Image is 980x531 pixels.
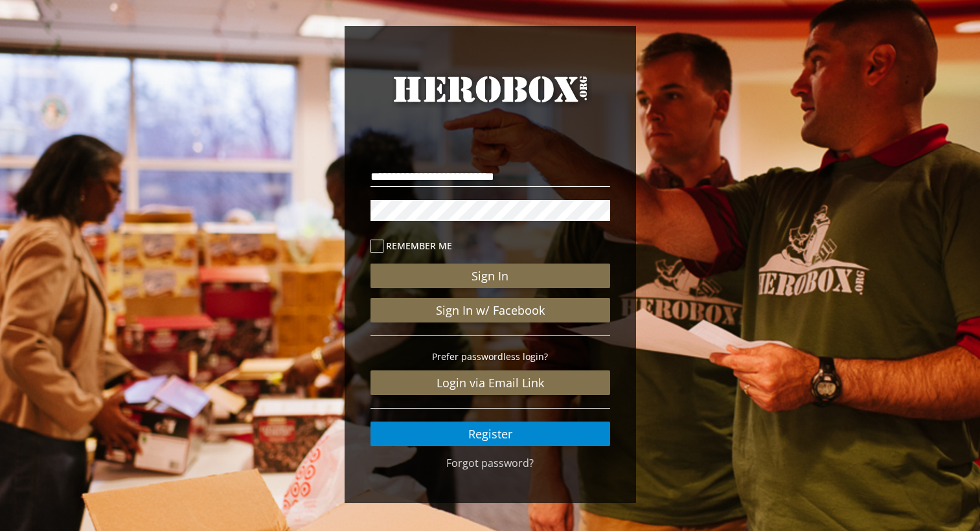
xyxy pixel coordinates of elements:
a: Sign In w/ Facebook [370,298,610,322]
button: Sign In [370,264,610,288]
a: Forgot password? [446,456,534,470]
a: Register [370,422,610,446]
label: Remember me [370,238,610,253]
a: Login via Email Link [370,370,610,395]
a: HeroBox [370,71,610,131]
p: Prefer passwordless login? [370,349,610,364]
